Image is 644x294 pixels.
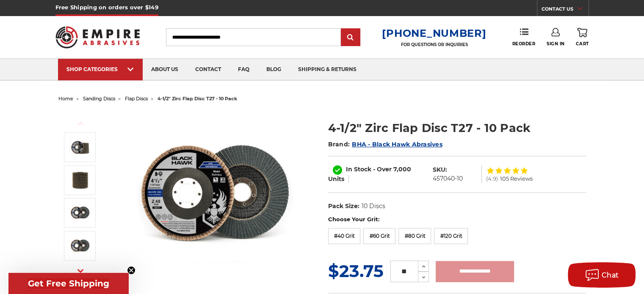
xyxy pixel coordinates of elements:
[55,21,140,54] img: Empire Abrasives
[125,96,148,102] a: flap discs
[28,278,109,289] span: Get Free Shipping
[143,59,187,80] a: about us
[576,28,589,47] a: Cart
[58,96,73,102] a: home
[69,202,91,223] img: 40 grit flap disc
[602,271,619,279] span: Chat
[290,59,365,80] a: shipping & returns
[70,261,91,280] button: Next
[66,66,134,72] div: SHOP CATEGORIES
[568,262,636,288] button: Chat
[8,273,129,294] div: Get Free ShippingClose teaser
[512,28,535,46] a: Reorder
[83,96,115,102] a: sanding discs
[328,215,586,224] label: Choose Your Grit:
[258,59,290,80] a: blog
[328,120,586,136] h1: 4-1/2" Zirc Flap Disc T27 - 10 Pack
[393,165,411,173] span: 7,000
[542,4,589,16] a: CONTACT US
[576,41,589,47] span: Cart
[486,176,498,181] span: (4.9)
[352,140,442,148] a: BHA - Black Hawk Abrasives
[229,59,258,80] a: faq
[547,41,565,47] span: Sign In
[158,96,237,102] span: 4-1/2" zirc flap disc t27 - 10 pack
[382,27,486,39] a: [PHONE_NUMBER]
[69,235,91,256] img: 60 grit flap disc
[328,140,350,148] span: Brand:
[373,165,392,173] span: - Over
[346,165,371,173] span: In Stock
[69,137,91,158] img: Black Hawk 4-1/2" x 7/8" Flap Disc Type 27 - 10 Pack
[342,29,359,46] input: Submit
[433,165,447,174] dt: SKU:
[328,175,344,183] span: Units
[328,202,359,211] dt: Pack Size:
[69,170,91,191] img: 10 pack of 4.5" Black Hawk Flap Discs
[70,114,91,132] button: Previous
[500,176,533,181] span: 105 Reviews
[433,174,463,183] dd: 457040-10
[512,41,535,47] span: Reorder
[127,266,135,275] button: Close teaser
[382,42,486,47] p: FOR QUESTIONS OR INQUIRIES
[361,202,385,211] dd: 10 Discs
[131,111,300,280] img: Black Hawk 4-1/2" x 7/8" Flap Disc Type 27 - 10 Pack
[187,59,229,80] a: contact
[328,261,384,281] span: $23.75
